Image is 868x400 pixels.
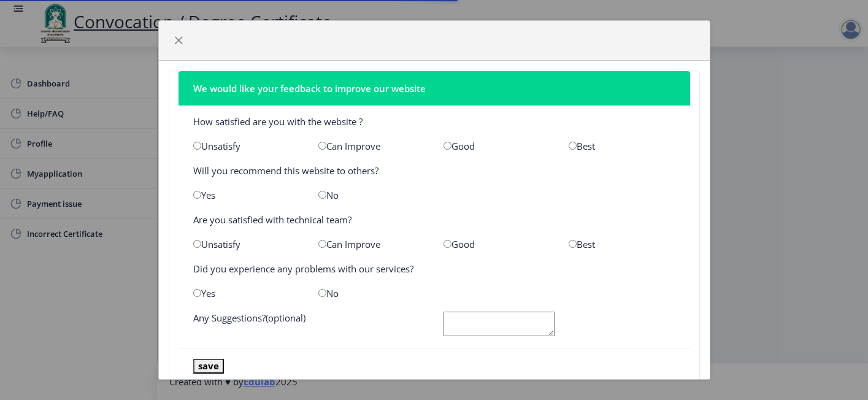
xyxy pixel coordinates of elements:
div: No [309,189,434,201]
div: Did you experience any problems with our services? [184,263,685,275]
div: No [309,287,434,299]
div: Can Improve [309,238,434,250]
div: Good [434,140,559,152]
div: Unsatisfy [184,238,309,250]
div: Unsatisfy [184,140,309,152]
div: Any Suggestions?(optional) [184,312,434,339]
div: Best [559,140,685,152]
div: How satisfied are you with the website ? [184,115,685,128]
div: Good [434,238,559,250]
div: Can Improve [309,140,434,152]
nb-card-header: We would like your feedback to improve our website [179,71,690,106]
div: Will you recommend this website to others? [184,164,685,177]
div: Are you satisfied with technical team? [184,213,685,226]
div: Yes [184,287,309,299]
div: Yes [184,189,309,201]
button: save [193,359,224,373]
div: Best [559,238,685,250]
